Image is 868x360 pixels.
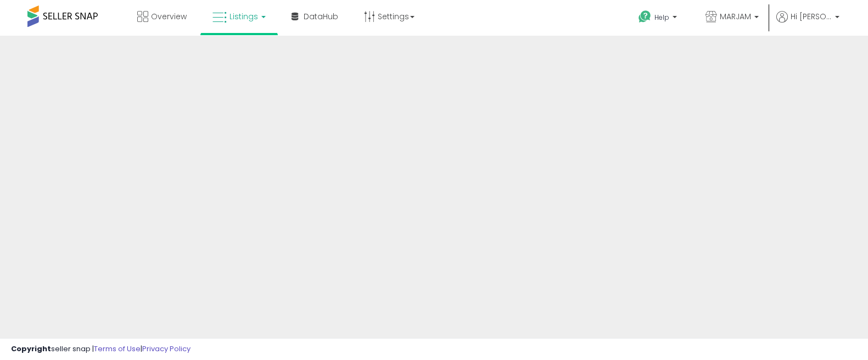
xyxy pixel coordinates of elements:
a: Privacy Policy [142,344,191,354]
span: Hi [PERSON_NAME] [791,11,832,22]
div: seller snap | | [11,344,191,355]
span: Listings [229,11,258,22]
a: Hi [PERSON_NAME] [776,11,839,36]
span: Overview [151,11,187,22]
strong: Copyright [11,344,51,354]
span: DataHub [304,11,338,22]
a: Help [630,2,688,36]
span: Help [654,13,669,22]
span: MARJAM [720,11,751,22]
a: Terms of Use [94,344,141,354]
i: Get Help [638,10,652,24]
